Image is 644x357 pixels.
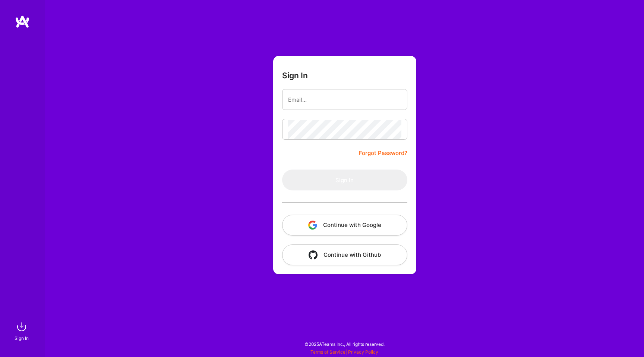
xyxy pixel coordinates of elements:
[14,319,29,334] img: sign in
[310,349,378,355] span: |
[308,221,317,230] img: icon
[288,90,401,109] input: Email...
[15,334,29,342] div: Sign In
[310,349,345,355] a: Terms of Service
[282,170,407,190] button: Sign In
[348,349,378,355] a: Privacy Policy
[15,15,30,28] img: logo
[282,71,308,80] h3: Sign In
[309,250,318,259] img: icon
[282,244,407,265] button: Continue with Github
[45,335,644,353] div: © 2025 ATeams Inc., All rights reserved.
[282,215,407,236] button: Continue with Google
[16,319,29,342] a: sign inSign In
[359,149,407,158] a: Forgot Password?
